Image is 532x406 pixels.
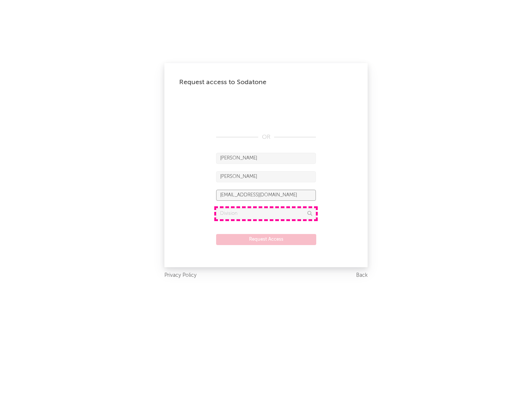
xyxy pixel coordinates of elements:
[216,171,316,182] input: Last Name
[179,78,353,87] div: Request access to Sodatone
[216,153,316,164] input: First Name
[216,190,316,201] input: Email
[216,133,316,142] div: OR
[356,271,368,280] a: Back
[164,271,197,280] a: Privacy Policy
[216,208,316,219] input: Division
[216,234,316,245] button: Request Access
